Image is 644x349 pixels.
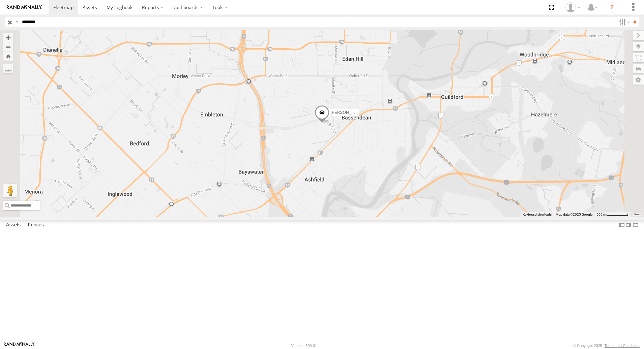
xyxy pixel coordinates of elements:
div: © Copyright 2025 - [573,344,640,348]
label: Search Filter Options [616,17,631,27]
button: Keyboard shortcuts [523,212,552,217]
label: Search Query [14,17,20,27]
button: Map scale: 500 m per 62 pixels [594,212,631,217]
label: Hide Summary Table [632,220,639,230]
div: Version: 309.01 [291,344,317,348]
button: Zoom out [3,42,13,52]
span: Map data ©2025 Google [556,213,592,216]
a: Visit our Website [4,342,35,349]
i: ? [607,2,617,13]
label: Assets [3,221,24,230]
label: Dock Summary Table to the Left [618,220,625,230]
button: Zoom Home [3,52,13,61]
label: Map Settings [633,75,644,85]
span: [PERSON_NAME] - 1GFS603 [331,110,385,115]
label: Dock Summary Table to the Right [625,220,632,230]
a: Terms (opens in new tab) [634,213,641,216]
label: Fences [25,221,47,230]
label: Measure [3,64,13,73]
button: Zoom in [3,33,13,42]
img: rand-logo.svg [7,5,42,10]
button: Drag Pegman onto the map to open Street View [3,184,17,197]
a: Terms and Conditions [605,344,640,348]
div: Themaker Reception [563,2,583,12]
span: 500 m [596,213,606,216]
